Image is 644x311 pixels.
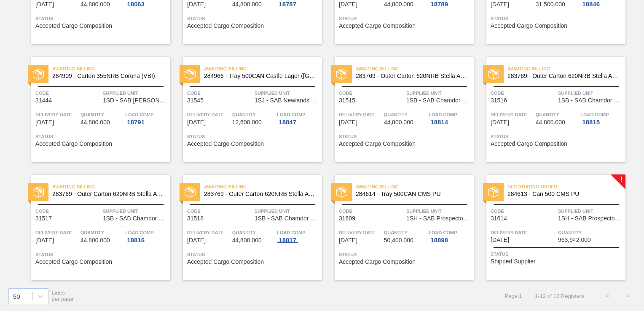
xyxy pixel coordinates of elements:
span: Accepted Cargo Composition [491,141,567,147]
span: 1SH - SAB Prospecton Brewery [558,215,623,222]
a: Load Comp.18816 [125,228,168,244]
span: Accepted Cargo Composition [491,23,567,29]
span: Status [35,14,168,23]
a: statusAwaiting Billing283769 - Outer Carton 620NRB Stella Artois PUCode31518Supplied Unit1SB - SA... [170,175,322,280]
span: 09/11/2025 [35,119,54,126]
span: Status [491,14,623,23]
span: 31518 [187,215,204,222]
div: 18847 [277,119,298,126]
span: 31,500.000 [536,1,565,8]
span: Lines per page [52,290,74,302]
span: Load Comp. [429,110,458,119]
span: 1SH - SAB Prospecton Brewery [406,215,472,222]
span: Status [35,250,168,259]
div: 18898 [429,237,450,244]
span: Load Comp. [429,228,458,237]
span: Load Comp. [277,228,306,237]
span: Page : 1 [505,293,522,299]
span: 283769 - Outer Carton 620NRB Stella Artois PU [52,191,164,197]
div: 18791 [125,119,146,126]
span: Accepted Cargo Composition [187,141,264,147]
span: Code [35,207,101,215]
span: 44,800.000 [384,119,413,126]
span: 31515 [339,97,355,104]
img: status [488,69,499,80]
div: 18817 [277,237,298,244]
span: 1SJ - SAB Newlands Brewery [255,97,320,104]
div: 18789 [429,1,450,8]
span: Status [187,14,320,23]
div: 50 [13,292,20,300]
span: Awaiting Billing [356,64,474,73]
span: Supplied Unit [255,89,320,97]
span: 09/12/2025 [35,237,54,244]
span: 09/12/2025 [491,119,509,126]
span: 1SB - SAB Chamdor Brewery [103,215,168,222]
span: 09/12/2025 [187,237,206,244]
a: Load Comp.18814 [429,110,472,126]
span: Status [339,14,472,23]
span: 09/11/2025 [187,119,206,126]
span: Accepted Cargo Composition [339,259,416,265]
span: Load Comp. [125,228,154,237]
span: Code [187,89,252,97]
a: Load Comp.18817 [277,228,320,244]
span: Accepted Cargo Composition [339,141,416,147]
span: Accepted Cargo Composition [339,23,416,29]
span: Supplied Unit [255,207,320,215]
button: < [597,285,618,306]
span: Awaiting Billing [356,182,474,191]
a: statusAwaiting Billing283769 - Outer Carton 620NRB Stella Artois PUCode31516Supplied Unit1SB - SA... [474,57,625,162]
span: Supplied Unit [558,89,623,97]
span: Awaiting Billing [507,64,625,73]
span: Status [187,132,320,141]
a: statusAwaiting Billing284909 - Carton 355NRB Corona (VBI)Code31444Supplied Unit1SD - SAB [PERSON_... [19,57,170,162]
div: 18814 [429,119,450,126]
span: Code [491,89,556,97]
span: Status [339,132,472,141]
span: 963,942.000 [558,237,591,243]
span: 1SB - SAB Chamdor Brewery [406,97,472,104]
span: Accepted Cargo Composition [35,141,112,147]
a: Load Comp.18898 [429,228,472,244]
span: Awaiting Billing [52,182,170,191]
span: Delivery Date [187,228,230,237]
span: Quantity [536,110,579,119]
img: status [185,187,196,198]
img: status [336,69,347,80]
span: 09/10/2025 [491,1,509,8]
a: statusAwaiting Billing283769 - Outer Carton 620NRB Stella Artois PUCode31517Supplied Unit1SB - SA... [19,175,170,280]
span: 283769 - Outer Carton 620NRB Stella Artois PU [507,73,619,79]
span: Quantity [80,110,123,119]
span: Delivery Date [339,228,382,237]
span: Delivery Date [491,228,556,237]
span: 284909 - Carton 355NRB Corona (VBI) [52,73,164,79]
span: Negotiating Order [507,182,625,191]
a: !statusNegotiating Order284613 - Can 500 CMS PUCode31614Supplied Unit1SH - SAB Prospecton Brewery... [474,175,625,280]
span: Supplied Unit [103,89,168,97]
span: 31609 [339,215,355,222]
span: 1SD - SAB Rosslyn Brewery [103,97,168,104]
span: Quantity [232,110,275,119]
span: 44,800.000 [80,1,110,8]
button: > [618,285,639,306]
span: Delivery Date [35,110,78,119]
a: statusAwaiting Billing284966 - Tray 500CAN Castle Lager ([GEOGRAPHIC_DATA])Code31545Supplied Unit... [170,57,322,162]
span: 44,800.000 [80,237,110,244]
span: 1SB - SAB Chamdor Brewery [255,215,320,222]
span: Supplied Unit [103,207,168,215]
span: Quantity [384,228,427,237]
span: Delivery Date [35,228,78,237]
span: Code [187,207,252,215]
span: Status [339,250,472,259]
span: 1 - 12 of 12 Registers [535,293,584,299]
div: 18063 [125,1,146,8]
span: Supplied Unit [558,207,623,215]
span: Status [491,250,623,258]
span: Status [491,132,623,141]
span: 31545 [187,97,204,104]
a: statusAwaiting Billing284614 - Tray 500CAN CMS PUCode31609Supplied Unit1SH - SAB Prospecton Brewe... [322,175,474,280]
span: Load Comp. [580,110,609,119]
span: Supplied Unit [406,89,472,97]
span: Quantity [384,110,427,119]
